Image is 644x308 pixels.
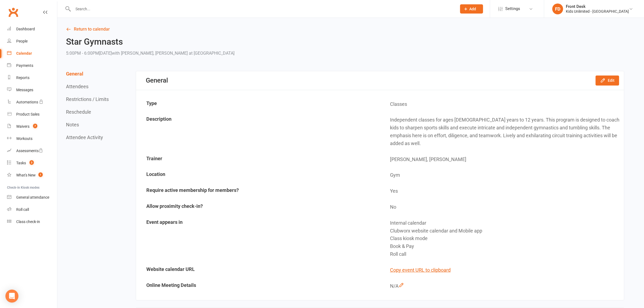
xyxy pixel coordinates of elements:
[16,63,33,68] div: Payments
[38,172,43,177] span: 1
[66,25,624,33] a: Return to calendar
[566,4,629,9] div: Front Desk
[16,219,40,224] div: Class check-in
[7,47,57,60] a: Calendar
[137,199,380,215] td: Allow proximity check-in?
[380,199,623,215] td: No
[137,97,380,112] td: Type
[505,3,520,15] span: Settings
[137,215,380,262] td: Event appears in
[66,84,88,89] button: Attendees
[7,133,57,145] a: Workouts
[66,37,235,47] h2: Star Gymnasts
[390,250,620,258] div: Roll call
[66,122,79,127] button: Notes
[16,88,33,92] div: Messages
[16,136,32,141] div: Workouts
[7,23,57,35] a: Dashboard
[380,112,623,151] td: Independent classes for ages [DEMOGRAPHIC_DATA] years to 12 years. This program is designed to co...
[112,51,188,56] span: with [PERSON_NAME], [PERSON_NAME]
[7,35,57,47] a: People
[16,124,29,129] div: Waivers
[390,235,620,243] div: Class kiosk mode
[16,161,26,165] div: Tasks
[137,152,380,167] td: Trainer
[7,72,57,84] a: Reports
[390,266,451,274] button: Copy event URL to clipboard
[16,51,32,55] div: Calendar
[460,4,483,14] button: Add
[7,157,57,169] a: Tasks 3
[6,5,20,19] a: Clubworx
[390,219,620,227] div: Internal calendar
[137,168,380,183] td: Location
[7,120,57,133] a: Waivers 7
[66,135,103,140] button: Attendee Activity
[189,51,235,56] span: at [GEOGRAPHIC_DATA]
[7,108,57,120] a: Product Sales
[16,112,39,116] div: Product Sales
[7,84,57,96] a: Messages
[137,278,380,294] td: Online Meeting Details
[146,77,168,84] div: General
[137,184,380,199] td: Require active membership for members?
[16,27,35,31] div: Dashboard
[552,4,563,14] div: FD
[7,145,57,157] a: Assessments
[16,39,28,43] div: People
[7,96,57,108] a: Automations
[7,204,57,216] a: Roll call
[380,152,623,167] td: [PERSON_NAME], [PERSON_NAME]
[16,100,38,104] div: Automations
[16,207,29,212] div: Roll call
[7,216,57,228] a: Class kiosk mode
[16,149,43,153] div: Assessments
[5,290,18,303] div: Open Intercom Messenger
[390,282,620,290] div: N/A
[390,243,620,250] div: Book & Pay
[566,9,629,14] div: Kids Unlimited - [GEOGRAPHIC_DATA]
[29,160,34,165] span: 3
[7,191,57,204] a: General attendance kiosk mode
[66,50,235,57] div: 5:00PM - 6:00PM[DATE]
[16,173,36,177] div: What's New
[71,5,453,13] input: Search...
[380,97,623,112] td: Classes
[66,96,109,102] button: Restrictions / Limits
[470,7,476,11] span: Add
[596,76,619,85] button: Edit
[33,124,37,128] span: 7
[137,112,380,151] td: Description
[390,227,620,235] div: Clubworx website calendar and Mobile app
[16,195,49,199] div: General attendance
[7,60,57,72] a: Payments
[16,76,29,80] div: Reports
[66,71,83,77] button: General
[137,263,380,278] td: Website calendar URL
[380,168,623,183] td: Gym
[7,169,57,181] a: What's New1
[380,184,623,199] td: Yes
[66,109,91,115] button: Reschedule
